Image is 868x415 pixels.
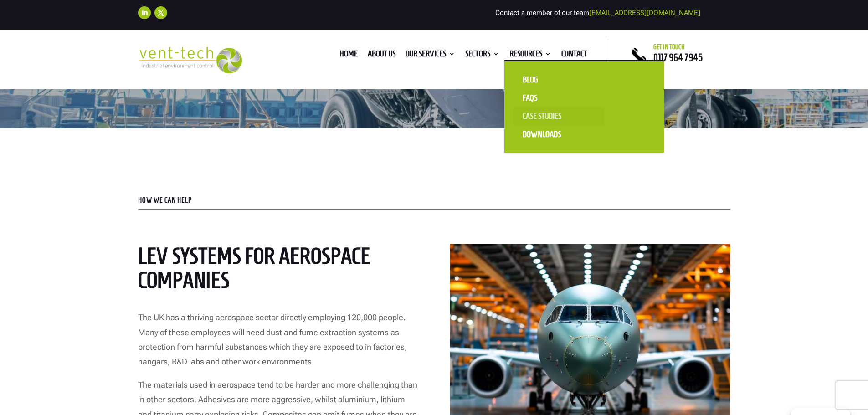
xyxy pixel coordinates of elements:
[514,125,605,143] a: Downloads
[406,51,455,61] a: Our Services
[653,43,685,51] span: Get in touch
[465,51,499,61] a: Sectors
[589,9,700,17] a: [EMAIL_ADDRESS][DOMAIN_NAME]
[138,310,418,378] p: The UK has a thriving aerospace sector directly employing 120,000 people. Many of these employees...
[138,244,418,297] h2: LEV systems for aerospace companies
[339,51,358,61] a: Home
[509,51,551,61] a: Resources
[495,9,700,17] span: Contact a member of our team
[138,6,151,19] a: Follow on LinkedIn
[514,107,605,125] a: Case Studies
[154,6,167,19] a: Follow on X
[138,197,730,204] p: HOW WE CAN HELP
[653,52,703,63] a: 0117 964 7945
[561,51,587,61] a: Contact
[138,47,242,74] img: 2023-09-27T08_35_16.549ZVENT-TECH---Clear-background
[514,71,605,89] a: Blog
[368,51,395,61] a: About us
[514,89,605,107] a: FAQS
